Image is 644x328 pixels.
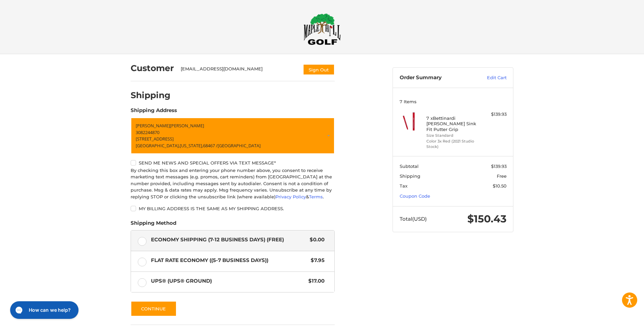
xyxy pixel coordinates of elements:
span: Economy Shipping (7-12 Business Days) (Free) [151,236,307,244]
span: [PERSON_NAME] [170,123,204,129]
img: Maple Hill Golf [304,13,341,45]
h2: Customer [131,63,174,73]
iframe: Google Customer Reviews [588,310,644,328]
span: 3082244870 [136,129,159,135]
span: Tax [400,183,407,189]
a: Coupon Code [400,193,430,199]
li: Color 3x Red (2021 Studio Stock) [426,138,478,150]
iframe: Gorgias live chat messenger [7,299,82,321]
legend: Shipping Address [131,107,177,117]
span: $7.95 [307,257,325,264]
a: Enter or select a different address [131,117,335,154]
span: $139.93 [491,163,507,169]
label: My billing address is the same as my shipping address. [131,206,335,211]
span: [GEOGRAPHIC_DATA], [136,143,180,149]
legend: Shipping Method [131,219,176,230]
h3: 7 Items [400,99,507,104]
span: UPS® (UPS® Ground) [151,277,305,285]
span: Shipping [400,173,420,179]
button: Sign Out [303,64,335,75]
span: [STREET_ADDRESS] [136,136,174,142]
span: Total (USD) [400,216,427,222]
span: Subtotal [400,163,419,169]
button: Continue [131,301,177,316]
span: Flat Rate Economy ((5-7 Business Days)) [151,257,308,264]
a: Privacy Policy [275,194,306,199]
h2: Shipping [131,90,171,101]
h4: 7 x Bettinardi [PERSON_NAME] Sink Fit Putter Grip [426,115,478,132]
li: Size Standard [426,133,478,138]
span: $150.43 [467,213,507,225]
span: [PERSON_NAME] [136,123,170,129]
a: Edit Cart [472,74,507,81]
label: Send me news and special offers via text message* [131,160,335,166]
span: [US_STATE], [180,143,203,149]
span: 68467 / [203,143,218,149]
span: $0.00 [306,236,325,244]
span: Free [497,173,507,179]
div: $139.93 [480,111,507,118]
div: By checking this box and entering your phone number above, you consent to receive marketing text ... [131,167,335,200]
span: [GEOGRAPHIC_DATA] [218,143,261,149]
span: $10.50 [493,183,507,189]
h3: Order Summary [400,74,472,81]
div: [EMAIL_ADDRESS][DOMAIN_NAME] [181,66,296,75]
a: Terms [309,194,323,199]
span: $17.00 [305,277,325,285]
